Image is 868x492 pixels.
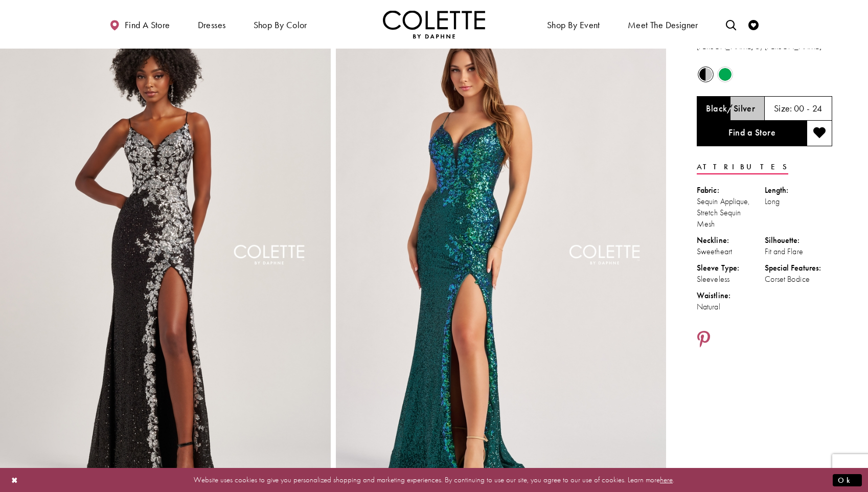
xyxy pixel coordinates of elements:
[547,20,600,30] span: Shop By Event
[625,10,701,38] a: Meet the designer
[697,274,765,285] div: Sleeveless
[697,330,711,350] a: Share using Pinterest - Opens in new tab
[746,10,761,38] a: Check Wishlist
[254,20,307,30] span: Shop by color
[697,196,765,230] div: Sequin Applique, Stretch Sequin Mesh
[697,290,765,301] div: Waistline:
[697,235,765,246] div: Neckline:
[251,10,310,38] span: Shop by color
[697,262,765,274] div: Sleeve Type:
[697,65,715,83] div: Black/Silver
[383,10,485,38] a: Visit Home Page
[697,301,765,312] div: Natural
[198,20,226,30] span: Dresses
[697,121,807,146] a: Find a Store
[833,474,862,486] button: Submit Dialog
[660,475,673,485] a: here
[765,262,833,274] div: Special Features:
[107,10,172,38] a: Find a store
[125,20,170,30] span: Find a store
[716,65,734,83] div: Emerald
[794,103,823,114] h5: 00 - 24
[6,471,24,489] button: Close Dialog
[706,103,755,114] h5: Chosen color
[628,20,698,30] span: Meet the designer
[765,246,833,257] div: Fit and Flare
[383,10,485,38] img: Colette by Daphne
[195,10,229,38] span: Dresses
[765,235,833,246] div: Silhouette:
[765,196,833,207] div: Long
[544,10,603,38] span: Shop By Event
[765,185,833,196] div: Length:
[765,274,833,285] div: Corset Bodice
[807,121,832,146] button: Add to wishlist
[697,64,832,84] div: Product color controls state depends on size chosen
[697,160,788,174] a: Attributes
[697,185,765,196] div: Fabric:
[74,473,794,487] p: Website uses cookies to give you personalized shopping and marketing experiences. By continuing t...
[697,246,765,257] div: Sweetheart
[723,10,739,38] a: Toggle search
[774,102,792,114] span: Size:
